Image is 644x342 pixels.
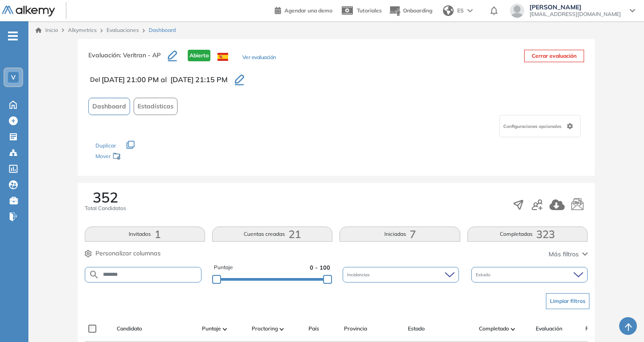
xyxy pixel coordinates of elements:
[511,328,515,330] img: [missing "en.ARROW_ALT" translation]
[252,325,278,333] span: Proctoring
[36,26,58,34] a: Inicio
[310,263,330,272] span: 0 - 100
[524,50,584,62] button: Cerrar evaluación
[585,325,616,333] span: Fecha límite
[120,51,161,59] span: : Veritran - AP
[161,74,167,85] span: al
[343,267,459,282] div: Incidencias
[149,26,176,34] span: Dashboard
[389,1,432,20] button: Onboarding
[529,4,621,11] span: [PERSON_NAME]
[308,325,319,333] span: País
[134,98,178,115] button: Estadísticas
[275,4,332,15] a: Agendar una demo
[11,74,16,81] span: V
[202,325,221,333] span: Puntaje
[188,50,210,61] span: Abierta
[92,102,126,111] span: Dashboard
[95,249,161,258] span: Personalizar columnas
[214,263,233,272] span: Puntaje
[549,250,588,259] button: Más filtros
[284,7,332,14] span: Agendar una demo
[340,227,460,242] button: Iniciadas7
[499,115,581,137] div: Configuraciones opcionales
[85,227,205,242] button: Invitados1
[8,35,18,37] i: -
[479,325,509,333] span: Completado
[457,7,464,15] span: ES
[546,293,589,309] button: Limpiar filtros
[85,204,126,212] span: Total Candidatos
[93,190,118,204] span: 352
[88,98,130,115] button: Dashboard
[467,9,473,12] img: arrow
[85,249,161,258] button: Personalizar columnas
[357,7,382,14] span: Tutoriales
[138,102,174,111] span: Estadísticas
[217,53,228,61] img: ESP
[347,271,371,278] span: Incidencias
[344,325,367,333] span: Provincia
[536,325,562,333] span: Evaluación
[95,142,116,149] span: Duplicar
[529,11,621,18] span: [EMAIL_ADDRESS][DOMAIN_NAME]
[242,53,276,63] button: Ver evaluación
[90,75,100,84] span: Del
[549,250,579,259] span: Más filtros
[443,5,454,16] img: world
[88,50,168,68] h3: Evaluación
[95,149,184,165] div: Mover
[223,328,227,330] img: [missing "en.ARROW_ALT" translation]
[68,27,97,33] span: Alkymetrics
[280,328,284,330] img: [missing "en.ARROW_ALT" translation]
[107,27,139,33] a: Evaluaciones
[117,325,142,333] span: Candidato
[503,123,563,130] span: Configuraciones opcionales
[102,74,159,85] span: [DATE] 21:00 PM
[170,74,228,85] span: [DATE] 21:15 PM
[467,227,588,242] button: Completadas323
[2,6,55,17] img: Logo
[471,267,588,282] div: Estado
[212,227,332,242] button: Cuentas creadas21
[476,271,492,278] span: Estado
[408,325,425,333] span: Estado
[403,7,432,14] span: Onboarding
[89,269,99,280] img: SEARCH_ALT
